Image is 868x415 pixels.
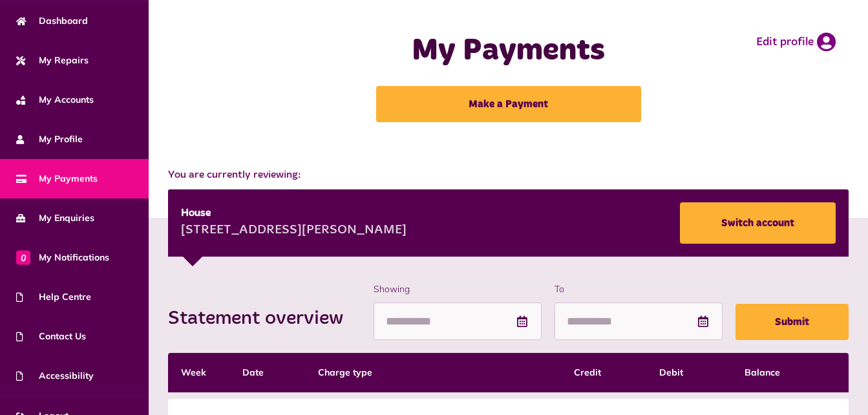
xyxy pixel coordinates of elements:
[16,133,83,146] span: My Profile
[181,221,407,240] div: [STREET_ADDRESS][PERSON_NAME]
[16,330,86,343] span: Contact Us
[181,206,407,221] div: House
[229,353,305,392] th: Date
[16,93,94,107] span: My Accounts
[168,353,229,392] th: Week
[168,307,356,330] h2: Statement overview
[168,167,849,183] span: You are currently reviewing:
[732,353,849,392] th: Balance
[16,211,94,225] span: My Enquiries
[16,172,98,186] span: My Payments
[374,282,542,296] label: Showing
[646,353,732,392] th: Debit
[16,250,30,264] span: 0
[561,353,646,392] th: Credit
[16,14,88,28] span: Dashboard
[16,369,94,383] span: Accessibility
[736,304,849,340] button: Submit
[756,32,836,52] a: Edit profile
[341,32,675,70] h1: My Payments
[680,202,836,244] a: Switch account
[555,282,723,296] label: To
[16,54,89,67] span: My Repairs
[16,290,91,304] span: Help Centre
[376,86,641,122] a: Make a Payment
[305,353,561,392] th: Charge type
[16,251,109,264] span: My Notifications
